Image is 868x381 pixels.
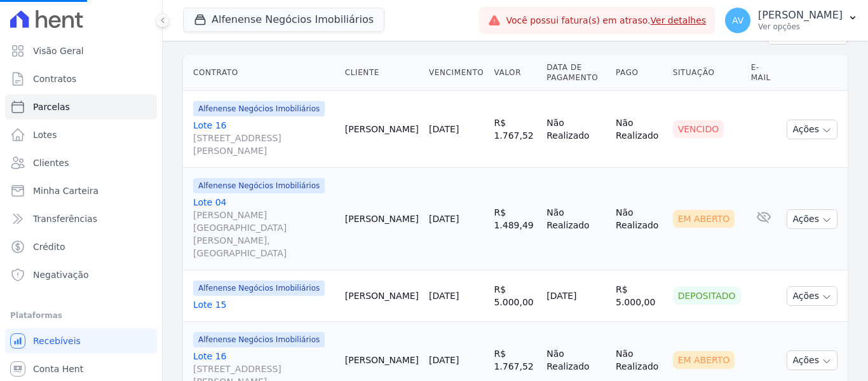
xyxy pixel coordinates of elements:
p: Ver opções [758,22,843,32]
a: Clientes [5,150,157,176]
span: Contratos [33,73,76,85]
td: Não Realizado [611,168,668,270]
span: Visão Geral [33,45,84,57]
span: Alfenense Negócios Imobiliários [193,281,325,296]
button: AV [PERSON_NAME] Ver opções [715,3,868,38]
th: Vencimento [424,55,489,91]
button: Ações [787,120,837,139]
span: Crédito [33,240,65,253]
td: Não Realizado [541,91,611,168]
td: [PERSON_NAME] [340,91,424,168]
span: Negativação [33,268,89,281]
span: [PERSON_NAME][GEOGRAPHIC_DATA][PERSON_NAME], [GEOGRAPHIC_DATA] [193,209,335,260]
td: [DATE] [541,270,611,322]
a: Lote 15 [193,298,335,311]
td: [PERSON_NAME] [340,270,424,322]
button: Ações [787,350,837,370]
a: [DATE] [429,214,459,224]
span: Alfenense Negócios Imobiliários [193,101,325,116]
button: Alfenense Negócios Imobiliários [183,8,384,32]
th: E-mail [746,55,782,91]
td: R$ 5.000,00 [489,270,541,322]
a: Lotes [5,122,157,148]
p: [PERSON_NAME] [758,9,843,22]
td: R$ 5.000,00 [611,270,668,322]
a: Crédito [5,234,157,260]
span: Conta Hent [33,363,83,375]
div: Depositado [673,287,741,305]
a: [DATE] [429,355,459,365]
a: Transferências [5,206,157,232]
a: Contratos [5,66,157,92]
span: Clientes [33,156,69,169]
td: R$ 1.489,49 [489,168,541,270]
div: Em Aberto [673,351,735,369]
td: R$ 1.767,52 [489,91,541,168]
th: Cliente [340,55,424,91]
button: Ações [787,286,837,306]
th: Contrato [183,55,340,91]
a: Ver detalhes [651,15,707,25]
button: Ações [787,209,837,229]
span: Recebíveis [33,335,81,347]
td: Não Realizado [541,168,611,270]
a: Lote 04[PERSON_NAME][GEOGRAPHIC_DATA][PERSON_NAME], [GEOGRAPHIC_DATA] [193,196,335,260]
th: Pago [611,55,668,91]
span: Alfenense Negócios Imobiliários [193,332,325,347]
span: [STREET_ADDRESS][PERSON_NAME] [193,132,335,157]
span: Parcelas [33,100,70,113]
a: Recebíveis [5,328,157,354]
th: Situação [668,55,746,91]
th: Data de Pagamento [541,55,611,91]
a: Parcelas [5,94,157,120]
span: Transferências [33,212,97,225]
div: Em Aberto [673,210,735,228]
span: Alfenense Negócios Imobiliários [193,178,325,193]
td: [PERSON_NAME] [340,168,424,270]
span: Minha Carteira [33,184,98,197]
div: Vencido [673,120,724,138]
span: Lotes [33,128,57,141]
a: Minha Carteira [5,178,157,204]
span: Você possui fatura(s) em atraso. [506,14,706,27]
div: Plataformas [10,308,152,323]
a: Lote 16[STREET_ADDRESS][PERSON_NAME] [193,119,335,157]
a: Visão Geral [5,38,157,64]
th: Valor [489,55,541,91]
span: AV [732,16,743,25]
td: Não Realizado [611,91,668,168]
a: Negativação [5,262,157,287]
a: [DATE] [429,124,459,134]
a: [DATE] [429,291,459,301]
